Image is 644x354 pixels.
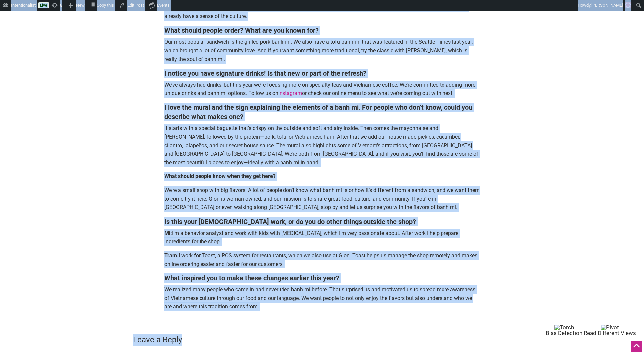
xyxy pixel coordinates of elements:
strong: What inspired you to make these changes earlier this year? [164,274,339,282]
p: We’ve always had drinks, but this year we’re focusing more on specialty teas and Vietnamese coffe... [164,81,480,97]
div: Scroll Back to Top [631,341,642,352]
strong: Tram: [164,252,179,259]
img: Torch [554,325,574,330]
p: We realized many people who came in had never tried banh mi before. That surprised us and motivat... [164,285,480,311]
p: We’re a small shop with big flavors. A lot of people don’t know what banh mi is or how it’s diffe... [164,186,480,212]
p: Our most popular sandwich is the grilled pork banh mi. We also have a tofu banh mi that was featu... [164,38,480,63]
p: I work for Toast, a POS system for restaurants, which we also use at Gion. Toast helps us manage ... [164,251,480,268]
a: Instagram [278,90,302,96]
strong: Mi: [164,230,172,236]
strong: I notice you have signature drinks! Is that new or part of the refresh? [164,69,366,77]
span: [PERSON_NAME] [591,3,623,8]
button: Torch Bias Detection [546,324,582,336]
span: Bias Detection [546,330,582,336]
p: It starts with a special baguette that’s crispy on the outside and soft and airy inside. Then com... [164,124,480,167]
a: Live [38,2,49,8]
strong: I love the mural and the sign explaining the elements of a banh mi. For people who don’t know, co... [164,103,472,121]
strong: What should people know when they get here? [164,173,276,179]
strong: What should people order? What are you known for? [164,26,319,34]
strong: Is this your [DEMOGRAPHIC_DATA] work, or do you do other things outside the shop? [164,218,416,226]
button: Pivot Read Different Views [584,324,636,336]
img: Pivot [601,325,619,330]
span: Read Different Views [584,330,636,336]
h3: Leave a Reply [133,334,511,346]
p: I’m a behavior analyst and work with kids with [MEDICAL_DATA], which I’m very passionate about. A... [164,229,480,246]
